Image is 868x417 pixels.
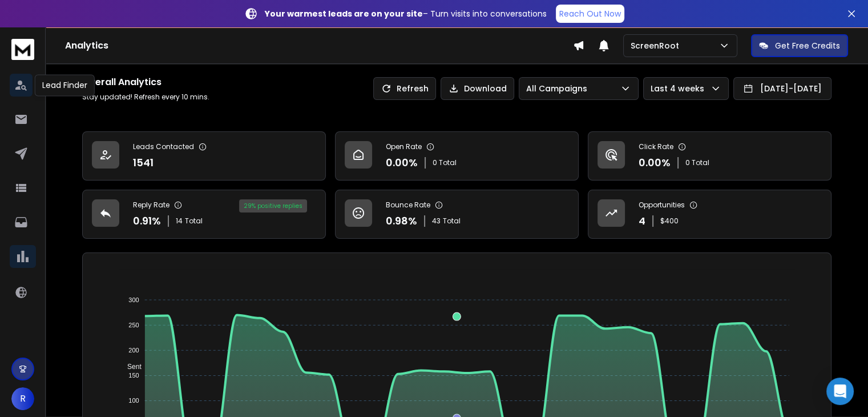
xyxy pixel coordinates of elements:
span: Total [443,216,461,226]
button: R [11,387,34,410]
p: Bounce Rate [386,201,430,210]
a: Reach Out Now [556,5,624,23]
div: Lead Finder [35,74,95,96]
p: 0.00 % [386,155,418,171]
span: Total [185,216,203,226]
span: 43 [432,216,441,226]
span: 14 [176,216,183,226]
div: 29 % positive replies [239,199,307,212]
a: Reply Rate0.91%14Total29% positive replies [82,190,326,239]
button: Download [441,77,514,100]
p: Stay updated! Refresh every 10 mins. [82,93,209,102]
p: Refresh [397,83,429,94]
a: Leads Contacted1541 [82,131,326,181]
p: Click Rate [639,142,673,151]
p: 1541 [133,155,154,171]
p: $ 400 [660,216,679,226]
tspan: 150 [128,372,139,379]
tspan: 100 [128,397,139,404]
p: – Turn visits into conversations [265,8,547,19]
span: Sent [119,363,142,371]
p: 0.00 % [639,155,671,171]
a: Click Rate0.00%0 Total [588,131,831,181]
p: 0 Total [433,158,457,167]
p: Reply Rate [133,201,169,210]
p: Opportunities [639,201,685,210]
p: Get Free Credits [775,40,840,51]
strong: Your warmest leads are on your site [265,8,423,19]
p: Download [464,83,507,94]
p: 4 [639,213,645,229]
button: Get Free Credits [751,34,848,57]
a: Opportunities4$400 [588,190,831,239]
p: Reach Out Now [559,8,621,19]
button: Refresh [373,77,436,100]
a: Open Rate0.00%0 Total [335,131,579,181]
h1: Overall Analytics [82,75,209,89]
p: Last 4 weeks [651,83,709,94]
tspan: 200 [128,347,139,354]
tspan: 250 [128,322,139,328]
div: Open Intercom Messenger [826,378,854,405]
button: [DATE]-[DATE] [733,77,831,100]
p: Leads Contacted [133,142,194,151]
p: ScreenRoot [631,40,684,51]
a: Bounce Rate0.98%43Total [335,190,579,239]
p: All Campaigns [526,83,592,94]
p: 0.98 % [386,213,417,229]
h1: Analytics [65,39,573,53]
tspan: 300 [128,296,139,303]
img: logo [11,39,34,60]
p: Open Rate [386,142,422,151]
p: 0.91 % [133,213,161,229]
p: 0 Total [685,158,709,167]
